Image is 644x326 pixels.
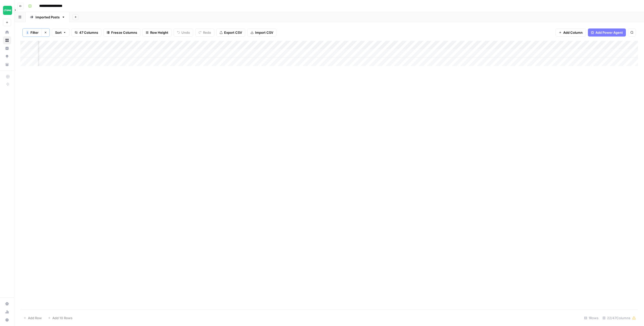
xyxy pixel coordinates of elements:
span: 1 [27,30,28,35]
a: Settings [3,300,11,308]
span: Freeze Columns [111,30,137,35]
span: Add Column [563,30,583,35]
a: Your Data [3,60,11,69]
button: Add 10 Rows [45,314,75,322]
span: Add Row [28,315,42,320]
a: Imported Posts [26,12,69,22]
button: Undo [174,28,193,37]
span: Add 10 Rows [52,315,72,320]
img: Chime Logo [3,6,12,15]
span: Sort [55,30,62,35]
a: Browse [3,36,11,44]
button: Help + Support [3,316,11,324]
button: 1Filter [23,28,42,37]
span: Redo [203,30,211,35]
span: 47 Columns [79,30,98,35]
button: Export CSV [216,28,245,37]
button: Import CSV [247,28,276,37]
span: Add Power Agent [595,30,623,35]
span: Filter [30,30,38,35]
span: Import CSV [255,30,273,35]
button: Add Column [555,28,586,37]
div: 22/47 Columns [600,314,638,322]
a: Opportunities [3,52,11,60]
span: Undo [181,30,190,35]
a: Home [3,28,11,36]
a: Usage [3,308,11,316]
div: Imported Posts [35,15,60,20]
button: 47 Columns [71,28,101,37]
div: 1 Rows [582,314,600,322]
button: Sort [52,28,69,37]
div: 1 [26,30,29,35]
button: Add Power Agent [588,28,626,37]
button: Add Row [20,314,45,322]
button: Row Height [142,28,172,37]
button: Workspace: Chime [3,4,11,17]
span: Export CSV [224,30,242,35]
button: Redo [195,28,214,37]
span: Row Height [150,30,168,35]
button: Freeze Columns [103,28,140,37]
a: Insights [3,44,11,52]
